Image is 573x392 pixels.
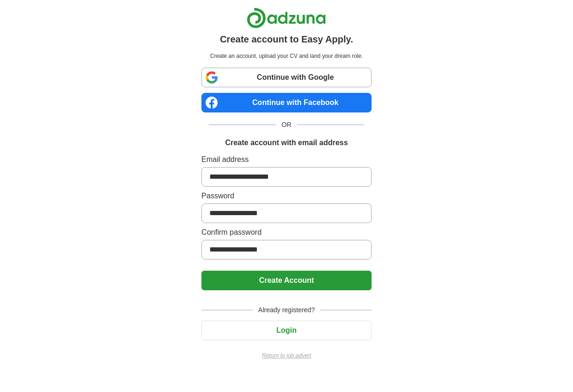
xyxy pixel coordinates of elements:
[201,227,372,238] label: Confirm password
[225,137,348,148] h1: Create account with email address
[253,305,320,315] span: Already registered?
[276,120,297,130] span: OR
[201,190,372,202] label: Password
[201,271,372,290] button: Create Account
[201,326,372,334] a: Login
[247,7,326,28] img: Adzuna logo
[201,93,372,112] a: Continue with Facebook
[201,351,372,360] a: Return to job advert
[220,32,353,46] h1: Create account to Easy Apply.
[201,68,372,87] a: Continue with Google
[203,52,370,60] p: Create an account, upload your CV and land your dream role.
[201,321,372,340] button: Login
[201,154,372,165] label: Email address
